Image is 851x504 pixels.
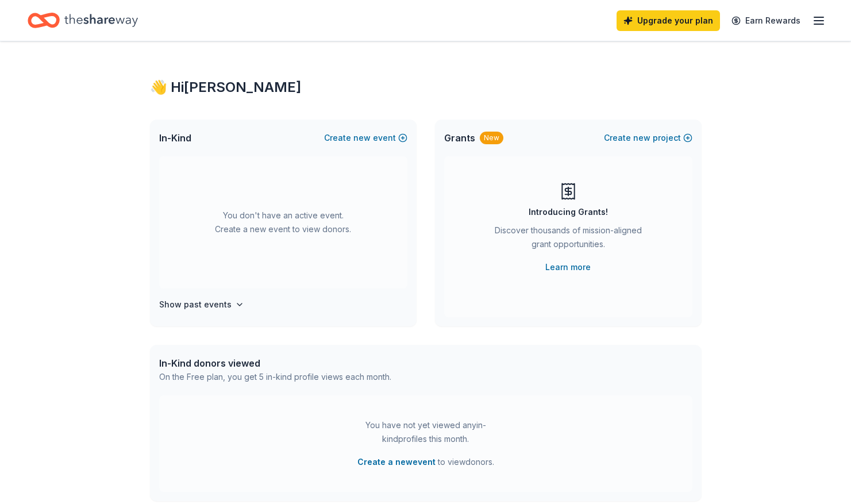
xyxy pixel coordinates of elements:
a: Home [28,7,138,34]
div: You have not yet viewed any in-kind profiles this month. [354,418,498,446]
span: new [633,131,650,145]
div: Introducing Grants! [529,205,608,219]
button: Createnewproject [604,131,692,145]
h4: Show past events [159,298,232,311]
span: new [353,131,371,145]
button: Show past events [159,298,244,311]
div: In-Kind donors viewed [159,356,391,370]
div: New [480,132,503,144]
span: In-Kind [159,131,191,145]
div: 👋 Hi [PERSON_NAME] [150,78,702,97]
span: to view donors . [357,455,494,469]
div: You don't have an active event. Create a new event to view donors. [159,156,407,288]
button: Create a newevent [357,455,436,469]
button: Createnewevent [324,131,407,145]
div: On the Free plan, you get 5 in-kind profile views each month. [159,370,391,384]
a: Earn Rewards [725,10,807,31]
a: Learn more [545,260,591,274]
div: Discover thousands of mission-aligned grant opportunities. [490,224,646,256]
a: Upgrade your plan [617,10,720,31]
span: Grants [444,131,475,145]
